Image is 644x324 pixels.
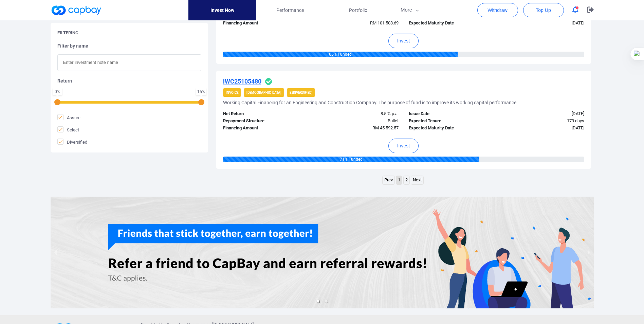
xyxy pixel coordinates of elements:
[411,176,423,184] a: Next page
[223,157,479,162] div: 71 % Funded
[496,118,589,125] div: 179 days
[370,20,399,25] span: RM 101,508.69
[496,125,589,132] div: [DATE]
[223,52,458,57] div: 65 % Funded
[246,91,281,94] strong: [DEMOGRAPHIC_DATA]
[404,125,497,132] div: Expected Maturity Date
[311,110,404,118] div: 8.5 % p.a.
[51,197,60,308] button: previous slide / item
[523,3,564,17] button: Top Up
[218,110,311,118] div: Net Return
[396,176,402,184] a: Page 1 is your current page
[218,118,311,125] div: Repayment Structure
[496,20,589,27] div: [DATE]
[223,100,518,106] h5: Working Capital Financing for an Engineering and Construction Company. The purpose of fund is to ...
[317,300,319,303] li: slide item 1
[404,176,409,184] a: Page 2
[57,139,87,145] span: Diversified
[325,300,328,303] li: slide item 2
[54,90,61,94] div: 0 %
[388,139,419,153] button: Invest
[477,3,518,17] button: Withdraw
[388,34,419,48] button: Invest
[218,125,311,132] div: Financing Amount
[404,118,497,125] div: Expected Tenure
[276,6,304,14] span: Performance
[311,118,404,125] div: Bullet
[584,197,594,308] button: next slide / item
[404,110,497,118] div: Issue Date
[349,6,367,14] span: Portfolio
[57,30,78,36] h5: Filtering
[290,91,312,94] strong: E (Diversified)
[57,126,79,133] span: Select
[496,110,589,118] div: [DATE]
[372,125,399,130] span: RM 45,592.57
[57,43,201,49] h5: Filter by name
[197,90,205,94] div: 15 %
[57,54,201,71] input: Enter investment note name
[57,78,201,84] h5: Return
[57,114,80,121] span: Assure
[383,176,394,184] a: Previous page
[223,78,261,85] u: iWC25105480
[536,7,551,14] span: Top Up
[218,20,311,27] div: Financing Amount
[226,91,238,94] strong: Invoice
[404,20,497,27] div: Expected Maturity Date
